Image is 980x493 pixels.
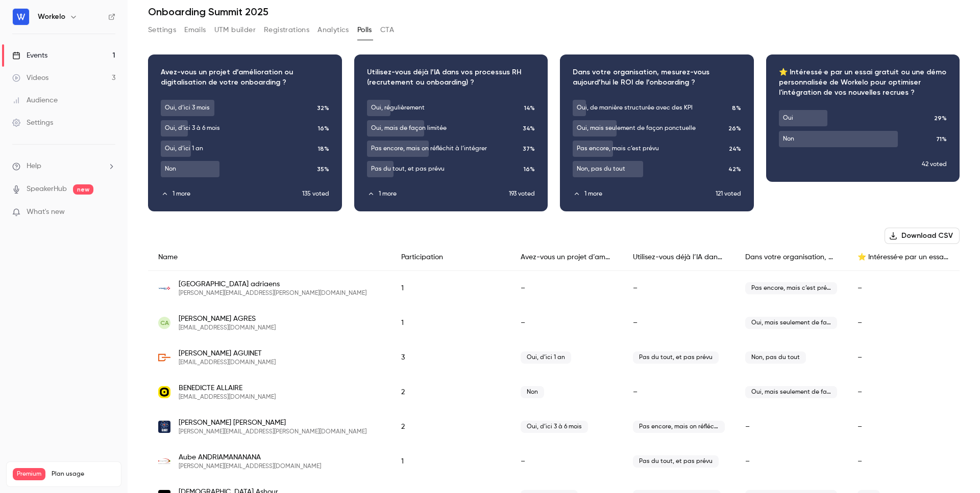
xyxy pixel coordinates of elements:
span: Aube ANDRIAMANANANA [179,452,321,462]
div: – [847,271,960,306]
img: Workelo [13,9,29,25]
div: – [510,306,623,340]
div: 3 [391,340,510,375]
div: rh3@a2micile.com [148,306,960,340]
h6: Workelo [38,12,65,22]
span: new [73,184,93,195]
div: – [847,375,960,409]
button: Polls [357,22,372,38]
span: [EMAIL_ADDRESS][DOMAIN_NAME] [179,359,276,367]
div: – [847,409,960,444]
div: 2 [391,375,510,409]
span: [PERSON_NAME][EMAIL_ADDRESS][PERSON_NAME][DOMAIN_NAME] [179,428,366,436]
span: Help [27,161,41,172]
span: [PERSON_NAME] AGUINET [179,348,276,359]
div: Dans votre organisation, mesurez-vous aujourd’hui le ROI de l’onboarding ? [735,244,847,271]
span: BENEDICTE ALLAIRE [179,383,276,393]
span: Pas encore, mais c’est prévu [745,282,837,294]
span: Plan usage [52,470,115,478]
span: Oui, mais seulement de façon ponctuelle [745,386,837,398]
div: – [623,306,735,340]
button: Emails [184,22,206,38]
div: Name [148,244,391,271]
span: Oui, d’ici 3 à 6 mois [521,421,588,433]
span: Oui, d’ici 1 an [521,351,571,364]
div: – [735,444,847,479]
span: Pas du tout, et pas prévu [633,351,719,364]
div: Settings [12,118,53,128]
span: Oui, mais seulement de façon ponctuelle [745,317,837,329]
div: elise.aguinet@lyon.unicancer.fr [148,340,960,375]
span: [PERSON_NAME][EMAIL_ADDRESS][DOMAIN_NAME] [179,462,321,471]
div: Audience [12,95,58,105]
span: [PERSON_NAME] AGRES [179,314,276,324]
div: – [623,271,735,306]
span: Pas du tout, et pas prévu [633,455,719,468]
li: help-dropdown-opener [12,161,115,172]
div: 1 [391,444,510,479]
span: [PERSON_NAME][EMAIL_ADDRESS][PERSON_NAME][DOMAIN_NAME] [179,289,366,297]
div: 1 [391,306,510,340]
img: giant-consulting.fr [158,421,170,433]
span: Non, pas du tout [745,351,806,364]
div: elisa.alves@giant-consulting.fr [148,409,960,444]
span: Premium [13,468,45,480]
h1: Onboarding Summit 2025 [148,6,960,18]
div: 2 [391,409,510,444]
div: ballaire@univ-brest.fr [148,375,960,409]
span: CA [160,318,169,327]
button: Analytics [317,22,349,38]
div: aube.andriamanana@trimetagroup.com [148,444,960,479]
img: cegelec.com [158,282,170,294]
div: 1 [391,271,510,306]
iframe: Noticeable Trigger [103,208,115,217]
button: Settings [148,22,176,38]
div: – [510,444,623,479]
button: 1 more [573,189,716,199]
img: trimetagroup.com [158,455,170,468]
div: Videos [12,73,48,83]
div: – [510,271,623,306]
div: – [623,375,735,409]
button: Registrations [264,22,309,38]
div: Utilisez-vous déjà l’IA dans vos processus RH (recrutement ou onboarding) ? [623,244,735,271]
button: 1 more [161,189,302,199]
div: ⭐️ Intéressé·e par un essai gratuit ou une démo personnalisée de Workelo pour optimiser l'intégra... [847,244,960,271]
span: [GEOGRAPHIC_DATA] adriaens [179,279,366,289]
div: – [847,306,960,340]
div: florence.adriaens@cegelec.com [148,271,960,306]
a: SpeakerHub [27,184,67,195]
span: Non [521,386,544,398]
span: Pas encore, mais on réfléchit à l’intégrer [633,421,725,433]
div: Events [12,50,47,61]
img: lyon.unicancer.fr [158,351,170,364]
div: – [847,444,960,479]
div: – [735,409,847,444]
button: UTM builder [214,22,256,38]
div: Participation [391,244,510,271]
div: Avez-vous un projet d’amélioration ou digitalisation de votre onboarding ? [510,244,623,271]
button: CTA [380,22,394,38]
img: univ-brest.fr [158,386,170,398]
button: 1 more [367,189,509,199]
span: [PERSON_NAME] [PERSON_NAME] [179,418,366,428]
span: [EMAIL_ADDRESS][DOMAIN_NAME] [179,324,276,332]
button: Download CSV [885,228,960,244]
span: [EMAIL_ADDRESS][DOMAIN_NAME] [179,393,276,401]
div: – [847,340,960,375]
span: What's new [27,207,65,217]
